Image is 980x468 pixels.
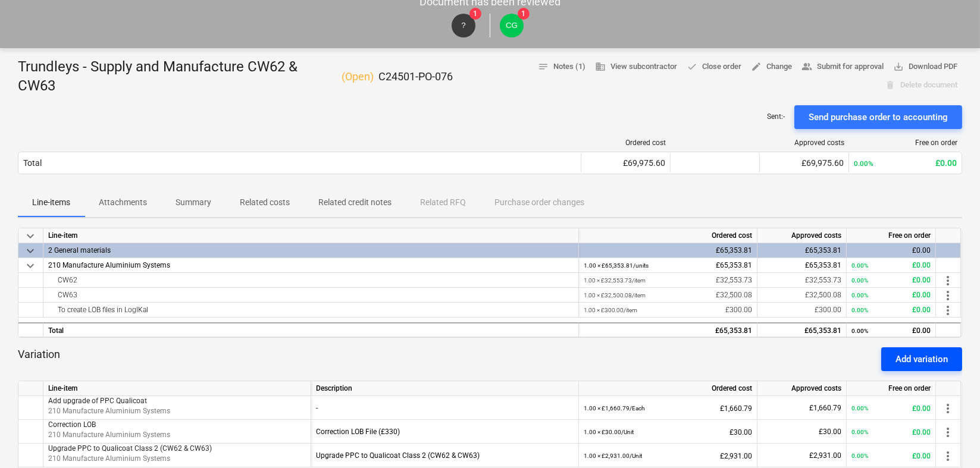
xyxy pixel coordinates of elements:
div: £0.00 [851,444,931,468]
div: £0.00 [851,273,931,288]
div: Ordered cost [586,139,666,147]
div: £0.00 [851,288,931,303]
span: Close order [687,60,741,74]
span: more_vert [941,288,955,303]
div: CW62 [48,273,574,287]
div: Free on order [854,139,957,147]
button: Add variation [881,347,962,371]
div: Approved costs [757,381,847,396]
div: £0.00 [851,420,931,444]
span: business [595,61,606,72]
span: Upgrade PPC to Qualicoat Class 2 (CW62 & CW63) [48,444,212,453]
span: 1 [469,8,481,20]
span: Add upgrade of PPC Qualicoat [48,397,147,405]
span: ? [461,21,465,30]
span: save_alt [893,61,904,72]
div: £2,931.00 [762,444,841,467]
div: Total [23,158,42,168]
span: 210 Manufacture Aluminium Systems [48,454,170,463]
div: £69,975.60 [765,158,844,168]
div: £65,353.81 [584,258,752,273]
span: more_vert [941,449,955,463]
span: CG [506,21,518,30]
div: Line-item [43,228,579,243]
div: - [316,396,574,420]
span: keyboard_arrow_down [23,229,37,243]
div: £300.00 [762,303,841,318]
small: 1.00 × £30.00 / Unit [584,429,634,435]
div: £30.00 [584,420,752,444]
span: Correction LOB [48,420,96,429]
div: Trundleys - Supply and Manufacture CW62 & CW63 [18,58,453,96]
span: notes [538,61,549,72]
span: more_vert [941,274,955,288]
div: £65,353.81 [584,323,752,338]
span: 210 Manufacture Aluminium Systems [48,431,170,439]
small: 0.00% [851,328,868,334]
small: 1.00 × £32,500.08 / item [584,292,646,299]
button: Notes (1) [533,58,590,76]
div: Ordered cost [579,381,757,396]
div: £69,975.60 [586,158,665,168]
button: Change [746,58,797,76]
small: 0.00% [851,453,868,459]
p: Sent : - [767,112,785,122]
span: keyboard_arrow_down [23,259,37,273]
small: 0.00% [851,292,868,299]
small: 0.00% [851,429,868,435]
div: £1,660.79 [584,396,752,420]
span: done [687,61,697,72]
span: more_vert [941,425,955,439]
small: 0.00% [851,307,868,313]
small: 0.00% [851,405,868,412]
small: 1.00 × £65,353.81 / units [584,262,649,269]
small: 1.00 × £1,660.79 / Each [584,405,645,412]
span: Download PDF [893,60,957,74]
div: Ordered cost [579,228,757,243]
button: Send purchase order to accounting [794,105,962,129]
span: 210 Manufacture Aluminium Systems [48,407,170,415]
div: £30.00 [762,420,841,444]
div: £0.00 [851,243,931,258]
div: £65,353.81 [584,243,752,258]
span: Submit for approval [801,60,884,74]
div: Correction LOB File (£330) [316,420,574,444]
p: ( Open ) [342,70,374,84]
div: £0.00 [851,396,931,420]
div: Free on order [847,228,936,243]
button: View subcontractor [590,58,682,76]
div: Cristi Gandulescu [500,14,524,37]
div: To create LOB files in LogIKal [48,303,574,317]
div: ? [452,14,475,37]
div: Send purchase order to accounting [809,109,948,125]
div: Approved costs [757,228,847,243]
small: 1.00 × £300.00 / item [584,307,637,313]
div: Free on order [847,381,936,396]
div: £0.00 [851,323,931,338]
span: Change [751,60,792,74]
p: Line-items [32,196,70,209]
span: View subcontractor [595,60,677,74]
div: Total [43,322,579,337]
span: 1 [518,8,530,20]
p: Variation [18,347,60,371]
span: Notes (1) [538,60,586,74]
div: £300.00 [584,303,752,318]
div: £2,931.00 [584,444,752,468]
span: keyboard_arrow_down [23,244,37,258]
p: Related credit notes [318,196,392,209]
div: £0.00 [851,258,931,273]
span: more_vert [941,401,955,416]
small: 1.00 × £32,553.73 / item [584,277,646,284]
div: £32,553.73 [584,273,752,288]
div: £65,353.81 [762,323,841,338]
div: Description [311,381,579,396]
div: £0.00 [854,158,957,168]
p: C24501-PO-076 [378,70,453,84]
div: Add variation [896,351,948,367]
div: CW63 [48,288,574,302]
div: Approved costs [765,139,844,147]
p: Summary [176,196,211,209]
div: £65,353.81 [762,243,841,258]
button: Close order [682,58,746,76]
